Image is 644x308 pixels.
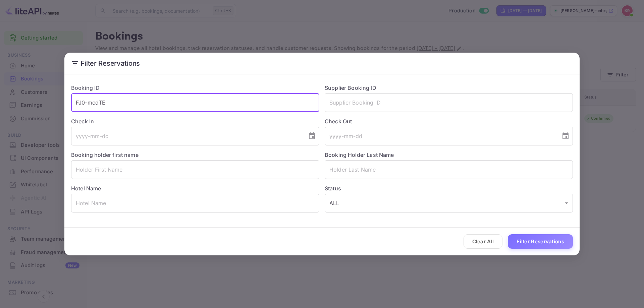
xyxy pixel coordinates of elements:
[325,160,573,179] input: Holder Last Name
[325,117,573,125] label: Check Out
[325,84,376,91] label: Supplier Booking ID
[71,117,319,125] label: Check In
[559,129,572,143] button: Choose date
[71,185,101,192] label: Hotel Name
[71,151,139,158] label: Booking holder first name
[325,184,573,192] label: Status
[508,234,573,249] button: Filter Reservations
[325,194,573,212] div: ALL
[305,129,319,143] button: Choose date
[71,160,319,179] input: Holder First Name
[464,234,503,249] button: Clear All
[71,84,100,91] label: Booking ID
[71,127,303,145] input: yyyy-mm-dd
[325,151,394,158] label: Booking Holder Last Name
[325,127,556,145] input: yyyy-mm-dd
[71,93,319,112] input: Booking ID
[325,93,573,112] input: Supplier Booking ID
[64,53,580,74] h2: Filter Reservations
[71,194,319,212] input: Hotel Name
